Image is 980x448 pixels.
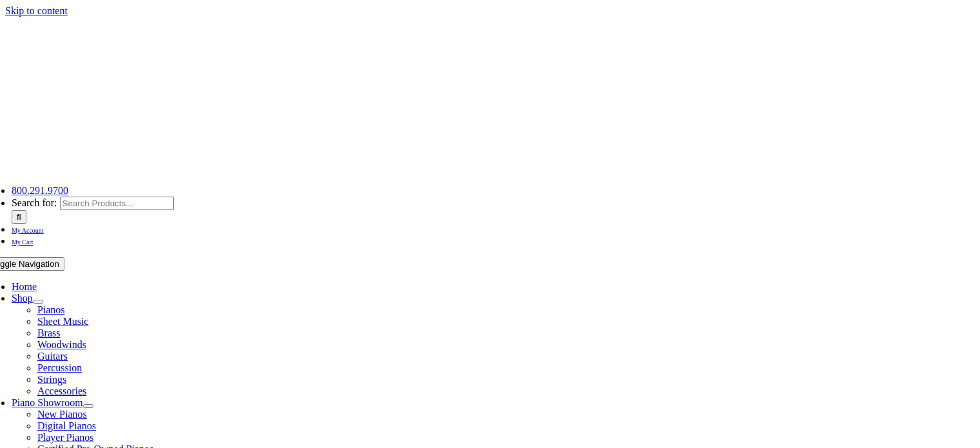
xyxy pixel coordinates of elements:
[37,374,66,385] a: Strings
[12,293,33,304] a: Shop
[12,235,34,246] a: My Cart
[37,351,68,362] a: Guitars
[37,385,86,396] a: Accessories
[37,304,65,315] a: Pianos
[12,224,44,235] a: My Account
[12,397,83,408] a: Piano Showroom
[5,5,68,16] a: Skip to content
[37,362,82,373] a: Percussion
[37,339,86,350] a: Woodwinds
[83,404,93,408] button: Open submenu of Piano Showroom
[33,300,43,304] button: Open submenu of Shop
[60,197,174,210] input: Search Products...
[12,185,68,196] a: 800.291.9700
[37,432,94,443] a: Player Pianos
[12,281,37,292] a: Home
[37,327,61,338] a: Brass
[37,420,96,431] a: Digital Pianos
[12,197,57,208] span: Search for:
[12,239,34,246] span: My Cart
[37,316,89,327] a: Sheet Music
[12,227,44,234] span: My Account
[37,409,87,420] a: New Pianos
[12,210,26,224] input: Search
